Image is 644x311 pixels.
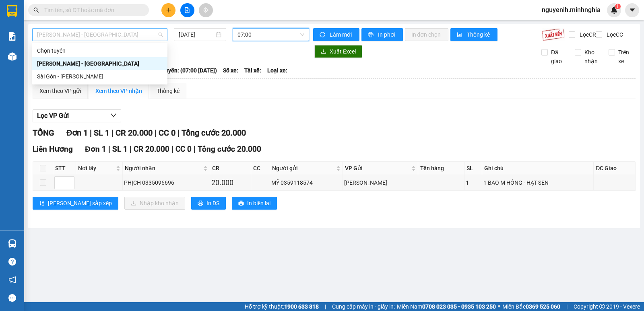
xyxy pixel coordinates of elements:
[535,5,607,15] span: nguyenlh.minhnghia
[32,57,167,70] div: Phan Rí - Sài Gòn
[90,128,92,138] span: |
[161,3,175,17] button: plus
[157,87,180,95] div: Thống kê
[130,144,132,154] span: |
[284,303,319,310] strong: 1900 633 818
[361,28,403,41] button: printerIn phơi
[321,49,326,55] span: download
[245,302,319,311] span: Hỗ trợ kỹ thuật:
[344,178,417,187] div: [PERSON_NAME]
[159,128,175,138] span: CC 0
[615,48,636,66] span: Trên xe
[271,178,341,187] div: MỸ 0359118574
[203,7,208,13] span: aim
[576,30,597,39] span: Lọc CR
[498,305,500,308] span: ⚪️
[8,276,16,284] span: notification
[171,144,173,154] span: |
[37,111,69,121] span: Lọc VP Gửi
[405,28,449,41] button: In đơn chọn
[8,32,17,41] img: solution-icon
[466,178,481,187] div: 1
[378,30,396,39] span: In phơi
[211,177,250,188] div: 20.000
[124,178,208,187] div: PHỊCH 0335096696
[33,109,121,122] button: Lọc VP Gửi
[180,3,194,17] button: file-add
[206,199,219,208] span: In DS
[251,162,270,175] th: CC
[33,197,118,210] button: sort-ascending[PERSON_NAME] sắp xếp
[464,162,482,175] th: SL
[32,70,167,83] div: Sài Gòn - Phan Rí
[502,302,560,311] span: Miền Bắc
[198,200,203,207] span: printer
[7,5,17,17] img: logo-vxr
[33,128,54,138] span: TỔNG
[179,30,215,39] input: 14/08/2025
[272,164,334,173] span: Người gửi
[39,200,45,207] span: sort-ascending
[418,162,464,175] th: Tên hàng
[566,302,568,311] span: |
[37,46,163,55] div: Chọn tuyến
[611,6,618,14] img: icon-new-feature
[223,66,238,75] span: Số xe:
[37,72,163,81] div: Sài Gòn - [PERSON_NAME]
[232,197,277,210] button: printerIn biên lai
[155,128,157,138] span: |
[314,45,362,58] button: downloadXuất Excel
[482,162,594,175] th: Ghi chú
[599,304,605,309] span: copyright
[332,302,395,311] span: Cung cấp máy in - giấy in:
[158,66,217,75] span: Chuyến: (07:00 [DATE])
[422,303,496,310] strong: 0708 023 035 - 0935 103 250
[44,6,139,14] input: Tìm tên, số ĐT hoặc mã đơn
[629,6,636,14] span: caret-down
[95,87,142,95] div: Xem theo VP nhận
[625,3,639,17] button: caret-down
[320,32,326,38] span: sync
[267,66,287,75] span: Loại xe:
[594,162,636,175] th: ĐC Giao
[37,29,163,41] span: Phan Rí - Sài Gòn
[191,197,226,210] button: printerIn DS
[457,32,464,38] span: bar-chart
[124,197,185,210] button: downloadNhập kho nhận
[184,7,190,13] span: file-add
[125,164,202,173] span: Người nhận
[33,144,73,154] span: Liên Hương
[37,59,163,68] div: [PERSON_NAME] - [GEOGRAPHIC_DATA]
[244,66,261,75] span: Tài xế:
[182,128,246,138] span: Tổng cước 20.000
[237,29,304,41] span: 07:00
[111,128,114,138] span: |
[330,30,353,39] span: Làm mới
[542,28,565,41] img: 9k=
[343,175,418,191] td: VP Phan Rí
[110,112,117,119] span: down
[134,144,169,154] span: CR 20.000
[368,32,375,38] span: printer
[616,4,619,9] span: 1
[32,44,167,57] div: Chọn tuyến
[330,47,356,56] span: Xuất Excel
[8,258,16,266] span: question-circle
[450,28,497,41] button: bar-chartThống kê
[238,200,244,207] span: printer
[85,144,106,154] span: Đơn 1
[325,302,326,311] span: |
[178,128,180,138] span: |
[526,303,560,310] strong: 0369 525 060
[33,7,39,13] span: search
[39,87,81,95] div: Xem theo VP gửi
[194,144,196,154] span: |
[467,30,491,39] span: Thống kê
[210,162,251,175] th: CR
[108,144,110,154] span: |
[8,294,16,302] span: message
[8,52,17,61] img: warehouse-icon
[8,239,17,248] img: warehouse-icon
[483,178,592,187] div: 1 BAO M HỒNG - HẠT SEN
[112,144,128,154] span: SL 1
